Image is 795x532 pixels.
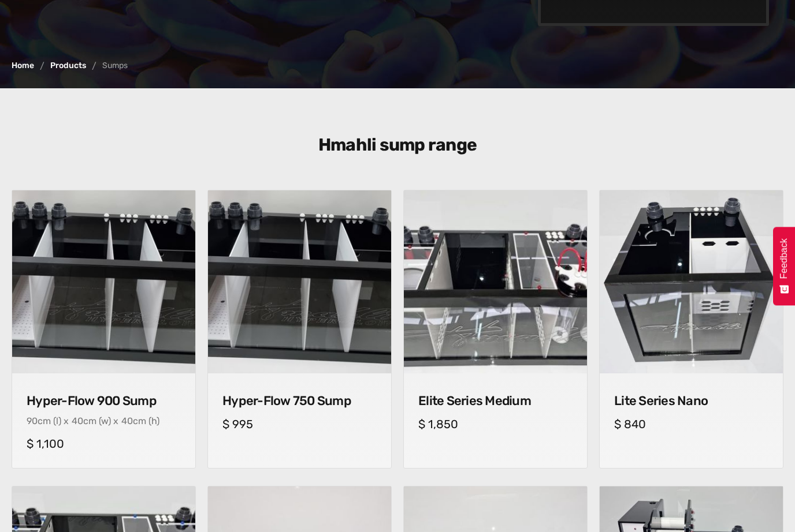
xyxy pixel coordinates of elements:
a: Hyper-Flow 750 Sump Hyper-Flow 750 Sump Hyper-Flow 750 Sump$ 995 [207,190,392,469]
h4: Hyper-Flow 900 Sump [27,394,181,409]
h4: Lite Series Nano [614,394,768,409]
div: 40 [72,415,83,426]
img: Hyper-Flow 750 Sump [208,190,391,373]
h3: Hmahli sump range [175,134,620,155]
a: Products [50,62,86,70]
h5: $ 995 [222,417,377,431]
a: Lite Series NanoLite Series NanoLite Series Nano$ 840 [599,190,783,469]
h4: Elite Series Medium [418,394,573,409]
div: cm (h) [133,415,159,426]
div: 90 [27,415,38,426]
button: Feedback - Show survey [773,227,795,305]
span: Feedback [779,238,789,279]
a: Elite Series MediumElite Series MediumElite Series Medium$ 1,850 [403,190,588,469]
div: cm (w) x [83,415,118,426]
img: Lite Series Nano [600,190,783,373]
div: Sumps [102,62,128,70]
img: Elite Series Medium [404,190,587,373]
div: 40 [121,415,133,426]
div: cm (l) x [38,415,69,426]
a: Home [12,62,34,70]
img: Hyper-Flow 900 Sump [12,190,195,373]
h5: $ 1,100 [27,437,181,451]
h4: Hyper-Flow 750 Sump [222,394,377,409]
h5: $ 1,850 [418,417,573,431]
h5: $ 840 [614,417,768,431]
a: Hyper-Flow 900 Sump Hyper-Flow 900 Sump Hyper-Flow 900 Sump90cm (l) x40cm (w) x40cm (h)$ 1,100 [12,190,196,469]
